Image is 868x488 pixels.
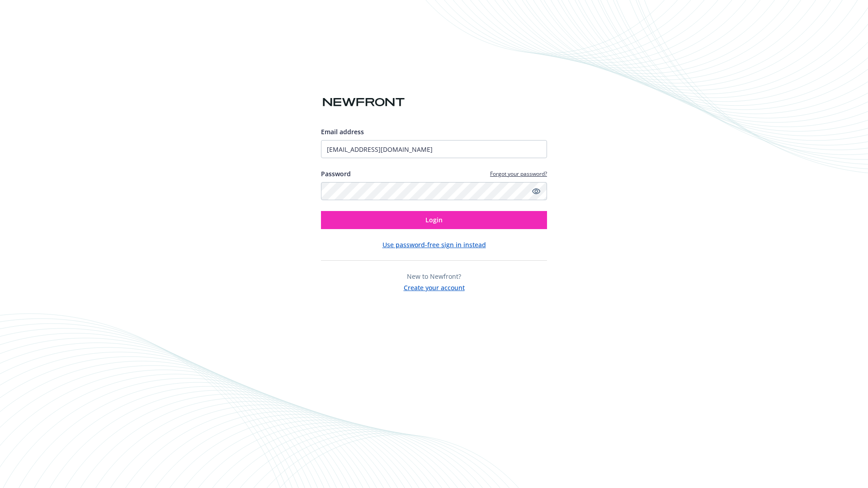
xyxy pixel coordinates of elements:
[321,127,364,136] span: Email address
[407,272,461,281] span: New to Newfront?
[404,281,465,292] button: Create your account
[321,211,547,229] button: Login
[490,170,547,178] a: Forgot your password?
[321,169,351,178] label: Password
[321,182,547,200] input: Enter your password
[382,240,486,249] button: Use password-free sign in instead
[321,140,547,158] input: Enter your email
[531,186,542,197] a: Show password
[425,216,443,224] span: Login
[321,94,406,110] img: Newfront logo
